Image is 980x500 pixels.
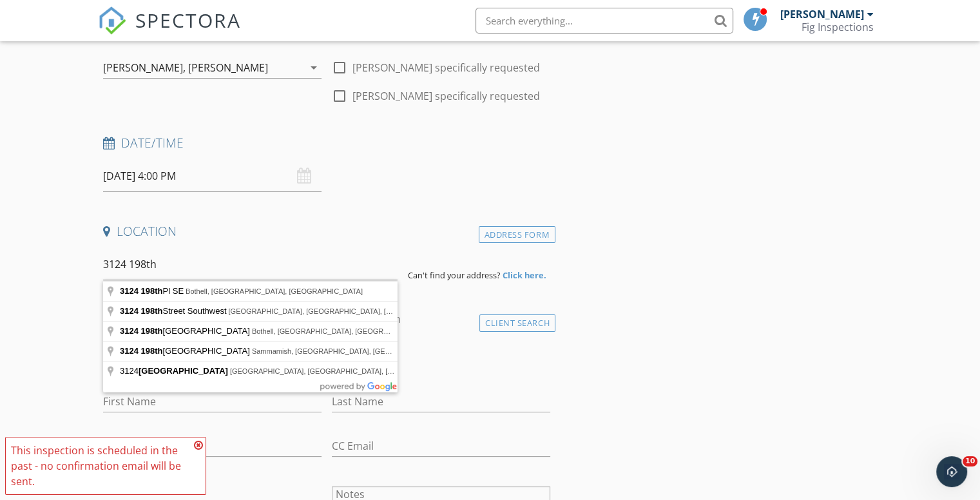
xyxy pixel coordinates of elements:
[120,326,163,336] span: 3124 198th
[139,366,228,376] span: [GEOGRAPHIC_DATA]
[120,286,139,296] span: 3124
[476,8,733,34] input: Search everything...
[802,21,874,34] div: Fig Inspections
[120,306,163,316] span: 3124 198th
[135,6,241,34] span: SPECTORA
[120,306,229,316] span: Street Southwest
[98,6,126,35] img: The Best Home Inspection Software - Spectora
[479,226,555,244] div: Address Form
[98,17,241,44] a: SPECTORA
[780,8,864,21] div: [PERSON_NAME]
[230,367,459,375] span: [GEOGRAPHIC_DATA], [GEOGRAPHIC_DATA], [GEOGRAPHIC_DATA]
[120,326,252,336] span: [GEOGRAPHIC_DATA]
[352,61,540,74] label: [PERSON_NAME] specifically requested
[103,135,550,151] h4: Date/Time
[103,62,186,73] div: [PERSON_NAME],
[120,346,252,356] span: [GEOGRAPHIC_DATA]
[252,347,447,355] span: Sammamish, [GEOGRAPHIC_DATA], [GEOGRAPHIC_DATA]
[503,269,546,281] strong: Click here.
[408,269,501,281] span: Can't find your address?
[306,60,322,75] i: arrow_drop_down
[141,286,163,296] span: 198th
[103,223,550,240] h4: Location
[103,249,398,280] input: Address Search
[11,443,190,489] div: This inspection is scheduled in the past - no confirmation email will be sent.
[936,456,967,487] iframe: Intercom live chat
[120,286,186,296] span: Pl SE
[352,90,540,102] label: [PERSON_NAME] specifically requested
[188,62,268,73] div: [PERSON_NAME]
[479,314,555,332] div: Client Search
[186,287,363,295] span: Bothell, [GEOGRAPHIC_DATA], [GEOGRAPHIC_DATA]
[120,346,163,356] span: 3124 198th
[103,160,322,192] input: Select date
[120,366,230,376] span: 3124
[229,307,458,315] span: [GEOGRAPHIC_DATA], [GEOGRAPHIC_DATA], [GEOGRAPHIC_DATA]
[963,456,977,466] span: 10
[252,327,429,335] span: Bothell, [GEOGRAPHIC_DATA], [GEOGRAPHIC_DATA]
